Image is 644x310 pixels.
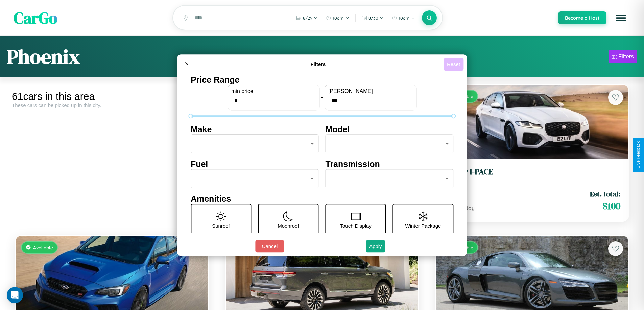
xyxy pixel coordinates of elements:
[191,194,453,204] h4: Amenities
[303,15,312,21] span: 8 / 29
[636,141,641,169] div: Give Feedback
[14,7,57,29] span: CarGo
[7,43,80,71] h1: Phoenix
[558,11,606,24] button: Become a Host
[444,167,620,177] h3: Jaguar I-PACE
[333,15,344,21] span: 10am
[231,88,316,94] label: min price
[326,124,454,134] h4: Model
[612,8,630,27] button: Open menu
[444,167,620,184] a: Jaguar I-PACE2020
[602,199,620,213] span: $ 100
[399,15,410,21] span: 10am
[340,221,371,230] p: Touch Display
[609,50,637,63] button: Filters
[7,287,23,303] div: Open Intercom Messenger
[618,53,634,60] div: Filters
[366,240,385,252] button: Apply
[193,61,444,67] h4: Filters
[255,240,284,252] button: Cancel
[388,12,419,23] button: 10am
[191,159,319,169] h4: Fuel
[444,58,463,71] button: Reset
[278,221,299,230] p: Moonroof
[12,91,212,102] div: 61 cars in this area
[212,221,230,230] p: Sunroof
[321,93,323,102] p: -
[326,159,454,169] h4: Transmission
[328,88,413,94] label: [PERSON_NAME]
[33,245,53,250] span: Available
[191,75,453,85] h4: Price Range
[405,221,441,230] p: Winter Package
[358,12,387,23] button: 8/30
[293,12,321,23] button: 8/29
[368,15,378,21] span: 8 / 30
[191,124,319,134] h4: Make
[460,205,475,212] span: / day
[12,102,212,108] div: These cars can be picked up in this city.
[590,189,620,199] span: Est. total:
[323,12,353,23] button: 10am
